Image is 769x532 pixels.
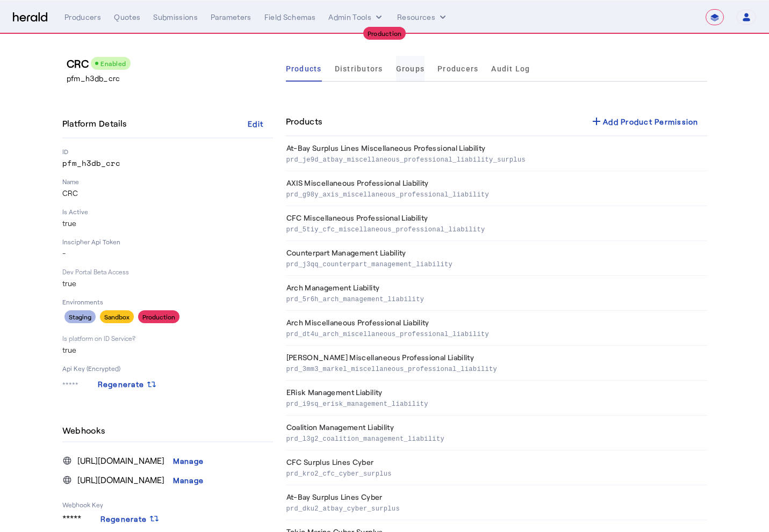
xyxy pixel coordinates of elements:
p: pfm_h3db_crc [62,158,273,169]
p: prd_j3qq_counterpart_management_liability [286,258,703,269]
h4: Platform Details [62,117,131,130]
p: - [62,248,273,259]
p: true [62,345,273,355]
th: Counterpart Management Liability [286,241,707,276]
a: Groups [396,56,425,82]
p: Name [62,177,273,186]
p: prd_i9sq_erisk_management_liability [286,398,703,409]
span: Groups [396,65,425,72]
div: Quotes [114,12,140,23]
p: ID [62,147,273,156]
th: ERisk Management Liability [286,381,707,416]
p: Dev Portal Beta Access [62,267,273,276]
th: CFC Surplus Lines Cyber [286,450,707,485]
th: CFC Miscellaneous Professional Liability [286,206,707,241]
th: Arch Management Liability [286,276,707,311]
h3: CRC [67,56,277,71]
p: Is platform on ID Service? [62,334,273,342]
p: prd_je9d_atbay_miscellaneous_professional_liability_surplus [286,154,703,164]
p: pfm_h3db_crc [67,73,277,84]
li: Webhook Key [62,490,273,509]
div: Add Product Permission [590,115,699,128]
p: prd_kro2_cfc_cyber_surplus [286,468,703,478]
span: [URL][DOMAIN_NAME] [77,473,164,486]
button: Regenerate [92,509,169,528]
p: prd_5r6h_arch_management_liability [286,293,703,304]
p: Environments [62,297,273,306]
button: Manage [164,451,213,470]
span: [URL][DOMAIN_NAME] [77,454,164,467]
th: Coalition Management Liability [286,416,707,450]
p: prd_5tiy_cfc_miscellaneous_professional_liability [286,223,703,234]
th: Arch Miscellaneous Professional Liability [286,311,707,346]
p: Inscipher Api Token [62,237,273,246]
th: AXIS Miscellaneous Professional Liability [286,171,707,206]
div: Manage [173,455,204,467]
button: Add Product Permission [581,112,707,131]
span: Distributors [335,65,383,72]
p: true [62,278,273,289]
p: prd_3mm3_markel_miscellaneous_professional_liability [286,363,703,374]
button: internal dropdown menu [328,12,384,23]
p: prd_dt4u_arch_miscellaneous_professional_liability [286,328,703,339]
span: Audit Log [491,65,530,72]
div: Production [363,27,406,40]
div: Manage [173,475,204,486]
button: Regenerate [89,375,166,394]
a: Audit Log [491,56,530,82]
span: Regenerate [98,380,145,389]
button: Manage [164,470,213,490]
span: Regenerate [100,513,147,524]
span: Products [286,65,322,72]
p: prd_g98y_axis_miscellaneous_professional_liability [286,188,703,199]
p: Is Active [62,207,273,216]
div: Edit [248,118,263,129]
button: Resources dropdown menu [397,12,448,23]
div: Sandbox [100,310,134,323]
p: prd_dku2_atbay_cyber_surplus [286,502,703,513]
h4: Webhooks [62,424,110,437]
p: true [62,218,273,229]
div: Staging [64,310,96,323]
div: Field Schemas [264,12,316,23]
a: Distributors [335,56,383,82]
img: Herald Logo [13,12,47,23]
div: Parameters [211,12,251,23]
p: CRC [62,188,273,199]
span: Producers [437,65,478,72]
p: prd_l3g2_coalition_management_liability [286,433,703,443]
th: [PERSON_NAME] Miscellaneous Professional Liability [286,346,707,381]
h4: Products [286,115,322,128]
div: Producers [64,12,101,23]
p: Api Key (Encrypted) [62,364,273,373]
div: Submissions [153,12,198,23]
th: At-Bay Surplus Lines Cyber [286,485,707,520]
button: Edit [239,114,273,133]
a: Producers [437,56,478,82]
th: At-Bay Surplus Lines Miscellaneous Professional Liability [286,136,707,171]
span: Enabled [100,60,126,67]
a: Products [286,56,322,82]
div: Production [138,310,179,323]
mat-icon: add [590,115,603,128]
